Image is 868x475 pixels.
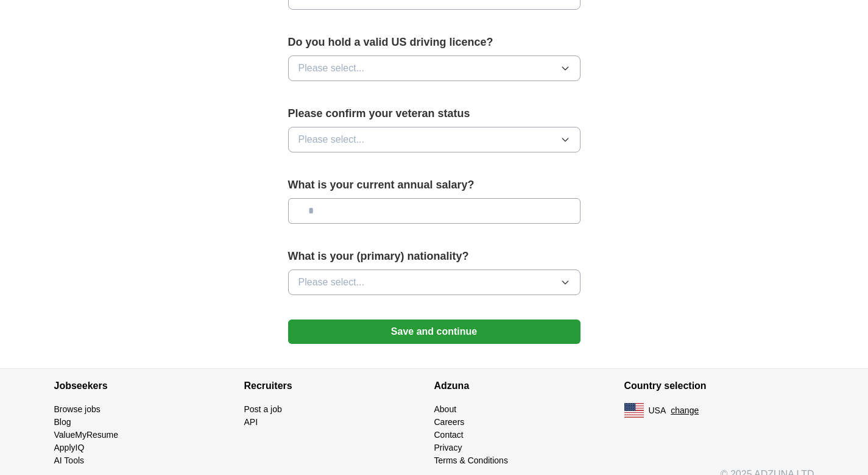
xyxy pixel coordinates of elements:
[434,404,457,414] a: About
[288,105,580,122] label: Please confirm your veteran status
[54,443,85,452] a: ApplyIQ
[649,404,666,417] span: USA
[434,443,462,452] a: Privacy
[288,320,580,344] button: Save and continue
[624,403,644,418] img: US flag
[54,417,71,427] a: Blog
[288,34,580,51] label: Do you hold a valid US driving licence?
[54,404,101,414] a: Browse jobs
[288,177,580,193] label: What is your current annual salary?
[671,404,699,417] button: change
[434,417,465,427] a: Careers
[288,270,580,295] button: Please select...
[298,132,365,147] span: Please select...
[434,430,464,440] a: Contact
[298,61,365,76] span: Please select...
[244,404,282,414] a: Post a job
[244,417,258,427] a: API
[288,248,580,265] label: What is your (primary) nationality?
[624,369,814,403] h4: Country selection
[298,275,365,290] span: Please select...
[288,55,580,81] button: Please select...
[54,430,119,440] a: ValueMyResume
[54,455,85,465] a: AI Tools
[434,455,508,465] a: Terms & Conditions
[288,127,580,152] button: Please select...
